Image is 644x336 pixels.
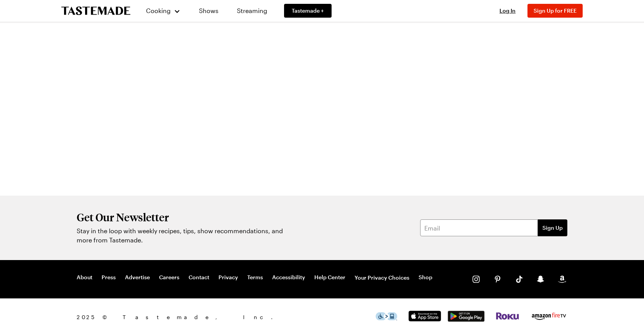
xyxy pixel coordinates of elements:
[419,274,432,282] a: Shop
[492,7,523,15] button: Log In
[77,313,376,321] span: 2025 © Tastemade, Inc.
[284,4,332,18] a: Tastemade +
[146,2,181,20] button: Cooking
[448,311,485,322] img: Google Play
[355,274,409,282] button: Your Privacy Choices
[102,274,116,282] a: Press
[292,7,324,15] span: Tastemade +
[534,7,577,14] span: Sign Up for FREE
[219,274,238,282] a: Privacy
[542,224,563,232] span: Sign Up
[77,274,432,282] nav: Footer
[406,315,443,323] a: App Store
[495,314,520,321] a: Roku
[495,312,520,320] img: Roku
[448,316,485,323] a: Google Play
[77,226,287,245] p: Stay in the loop with weekly recipes, tips, show recommendations, and more from Tastemade.
[531,311,567,321] img: Amazon Fire TV
[189,274,209,282] a: Contact
[159,274,179,282] a: Careers
[376,314,397,321] a: This icon serves as a link to download the Level Access assistive technology app for individuals ...
[77,274,92,282] a: About
[538,219,567,236] button: Sign Up
[527,4,583,18] button: Sign Up for FREE
[376,312,397,320] img: This icon serves as a link to download the Level Access assistive technology app for individuals ...
[272,274,305,282] a: Accessibility
[314,274,345,282] a: Help Center
[46,23,598,81] iframe: LA Map
[420,219,538,236] input: Email
[247,274,263,282] a: Terms
[499,7,516,14] span: Log In
[531,315,567,323] a: Amazon Fire TV
[77,211,287,223] h2: Get Our Newsletter
[146,7,171,14] span: Cooking
[61,7,130,15] a: To Tastemade Home Page
[125,274,150,282] a: Advertise
[406,311,443,322] img: App Store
